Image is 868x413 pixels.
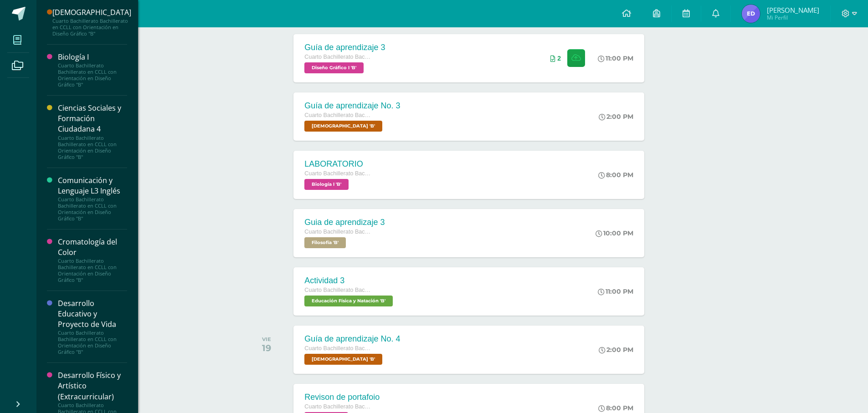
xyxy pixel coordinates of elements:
[599,112,633,121] div: 2:00 PM
[304,403,373,410] span: Cuarto Bachillerato Bachillerato en CCLL con Orientación en Diseño Gráfico
[304,101,400,111] div: Guía de aprendizaje No. 3
[58,330,127,355] div: Cuarto Bachillerato Bachillerato en CCLL con Orientación en Diseño Gráfico "B"
[304,62,364,73] span: Diseño Gráfico I 'B'
[596,229,633,237] div: 10:00 PM
[598,171,633,179] div: 8:00 PM
[52,7,131,18] div: [DEMOGRAPHIC_DATA]
[742,5,760,23] img: 3cab13551e4ea37b7701707039aedd66.png
[304,121,382,132] span: Biblia 'B'
[58,298,127,330] div: Desarrollo Educativo y Proyecto de Vida
[58,52,127,62] div: Biología I
[304,54,373,60] span: Cuarto Bachillerato Bachillerato en CCLL con Orientación en Diseño Gráfico
[58,237,127,258] div: Cromatología del Color
[58,196,127,222] div: Cuarto Bachillerato Bachillerato en CCLL con Orientación en Diseño Gráfico "B"
[304,345,373,352] span: Cuarto Bachillerato Bachillerato en CCLL con Orientación en Diseño Gráfico
[304,218,385,227] div: Guia de aprendizaje 3
[58,175,127,196] div: Comunicación y Lenguaje L3 Inglés
[58,52,127,88] a: Biología ICuarto Bachillerato Bachillerato en CCLL con Orientación en Diseño Gráfico "B"
[52,7,131,37] a: [DEMOGRAPHIC_DATA]Cuarto Bachillerato Bachillerato en CCLL con Orientación en Diseño Gráfico "B"
[58,135,127,160] div: Cuarto Bachillerato Bachillerato en CCLL con Orientación en Diseño Gráfico "B"
[304,276,395,286] div: Actividad 3
[304,170,373,177] span: Cuarto Bachillerato Bachillerato en CCLL con Orientación en Diseño Gráfico
[304,229,373,235] span: Cuarto Bachillerato Bachillerato en CCLL con Orientación en Diseño Gráfico
[58,237,127,283] a: Cromatología del ColorCuarto Bachillerato Bachillerato en CCLL con Orientación en Diseño Gráfico "B"
[304,296,393,306] span: Educación Física y Natación 'B'
[557,55,561,62] span: 2
[52,18,131,37] div: Cuarto Bachillerato Bachillerato en CCLL con Orientación en Diseño Gráfico "B"
[304,334,400,344] div: Guía de aprendizaje No. 4
[598,287,633,296] div: 11:00 PM
[304,237,346,248] span: Filosofía 'B'
[598,54,633,62] div: 11:00 PM
[304,43,385,52] div: Guía de aprendizaje 3
[304,354,382,365] span: Biblia 'B'
[767,14,819,21] span: Mi Perfil
[304,112,373,118] span: Cuarto Bachillerato Bachillerato en CCLL con Orientación en Diseño Gráfico
[58,62,127,88] div: Cuarto Bachillerato Bachillerato en CCLL con Orientación en Diseño Gráfico "B"
[304,287,373,293] span: Cuarto Bachillerato Bachillerato en CCLL con Orientación en Diseño Gráfico
[58,103,127,134] div: Ciencias Sociales y Formación Ciudadana 4
[262,336,271,342] div: VIE
[262,342,271,353] div: 19
[58,258,127,283] div: Cuarto Bachillerato Bachillerato en CCLL con Orientación en Diseño Gráfico "B"
[58,298,127,355] a: Desarrollo Educativo y Proyecto de VidaCuarto Bachillerato Bachillerato en CCLL con Orientación e...
[304,393,380,402] div: Revison de portafoio
[598,404,633,412] div: 8:00 PM
[767,5,819,15] span: [PERSON_NAME]
[58,175,127,222] a: Comunicación y Lenguaje L3 InglésCuarto Bachillerato Bachillerato en CCLL con Orientación en Dise...
[304,159,373,169] div: LABORATORIO
[58,370,127,402] div: Desarrollo Físico y Artístico (Extracurricular)
[599,346,633,354] div: 2:00 PM
[550,55,561,62] div: Archivos entregados
[58,103,127,160] a: Ciencias Sociales y Formación Ciudadana 4Cuarto Bachillerato Bachillerato en CCLL con Orientación...
[304,179,349,190] span: Biología I 'B'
